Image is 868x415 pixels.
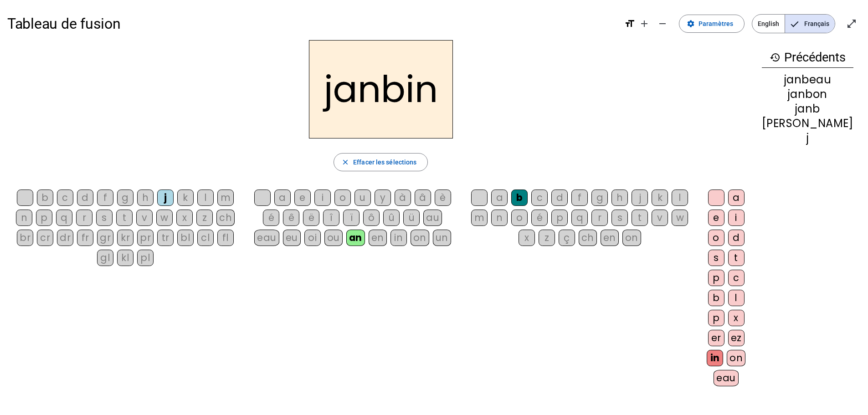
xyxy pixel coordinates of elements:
[752,15,785,33] span: English
[403,210,420,226] div: ü
[762,118,853,129] div: [PERSON_NAME]
[97,230,113,246] div: gr
[708,230,724,246] div: o
[353,157,416,168] span: Effacer les sélections
[591,210,608,226] div: r
[708,290,724,306] div: b
[762,47,853,68] h3: Précédents
[635,15,653,33] button: Augmenter la taille de la police
[343,210,360,226] div: ï
[728,190,745,206] div: a
[274,190,291,206] div: a
[323,210,339,226] div: î
[652,190,668,206] div: k
[579,230,597,246] div: ch
[639,18,650,29] mat-icon: add
[511,190,528,206] div: b
[708,250,724,266] div: s
[254,230,279,246] div: eau
[7,9,617,38] h1: Tableau de fusion
[283,230,301,246] div: eu
[117,230,134,246] div: kr
[314,190,331,206] div: i
[728,310,745,326] div: x
[390,230,407,246] div: in
[652,210,668,226] div: v
[728,250,745,266] div: t
[117,250,134,266] div: kl
[217,190,234,206] div: m
[559,230,575,246] div: ç
[309,40,453,138] h2: janbin
[708,330,724,346] div: er
[708,270,724,286] div: p
[196,210,213,226] div: z
[97,190,113,206] div: f
[762,89,853,100] div: janbon
[116,210,133,226] div: t
[770,52,781,63] mat-icon: history
[611,190,628,206] div: h
[76,210,92,226] div: r
[491,210,508,226] div: n
[177,190,194,206] div: k
[539,230,555,246] div: z
[176,210,193,226] div: x
[375,190,391,206] div: y
[157,230,174,246] div: tr
[679,15,745,33] button: Paramètres
[491,190,508,206] div: a
[727,350,745,366] div: on
[785,15,835,33] span: Français
[157,190,174,206] div: j
[708,310,724,326] div: p
[37,230,53,246] div: cr
[601,230,619,246] div: en
[57,230,73,246] div: dr
[137,230,154,246] div: pr
[519,230,535,246] div: x
[632,210,648,226] div: t
[752,14,835,33] mat-button-toggle-group: Language selection
[728,210,745,226] div: i
[728,270,745,286] div: c
[283,210,299,226] div: ê
[762,74,853,85] div: janbeau
[423,210,442,226] div: au
[17,230,33,246] div: br
[137,190,154,206] div: h
[551,190,568,206] div: d
[77,230,93,246] div: fr
[591,190,608,206] div: g
[36,210,52,226] div: p
[324,230,343,246] div: ou
[435,190,451,206] div: è
[77,190,93,206] div: d
[707,350,723,366] div: in
[16,210,32,226] div: n
[687,20,695,28] mat-icon: settings
[369,230,387,246] div: en
[511,210,528,226] div: o
[708,210,724,226] div: e
[471,210,488,226] div: m
[762,103,853,114] div: janb
[294,190,311,206] div: e
[622,230,641,246] div: on
[37,190,53,206] div: b
[433,230,451,246] div: un
[714,370,739,386] div: eau
[197,230,214,246] div: cl
[653,15,672,33] button: Diminuer la taille de la police
[762,133,853,143] div: j
[551,210,568,226] div: p
[304,230,321,246] div: oi
[571,210,588,226] div: q
[96,210,113,226] div: s
[117,190,134,206] div: g
[571,190,588,206] div: f
[395,190,411,206] div: à
[334,190,351,206] div: o
[56,210,72,226] div: q
[632,190,648,206] div: j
